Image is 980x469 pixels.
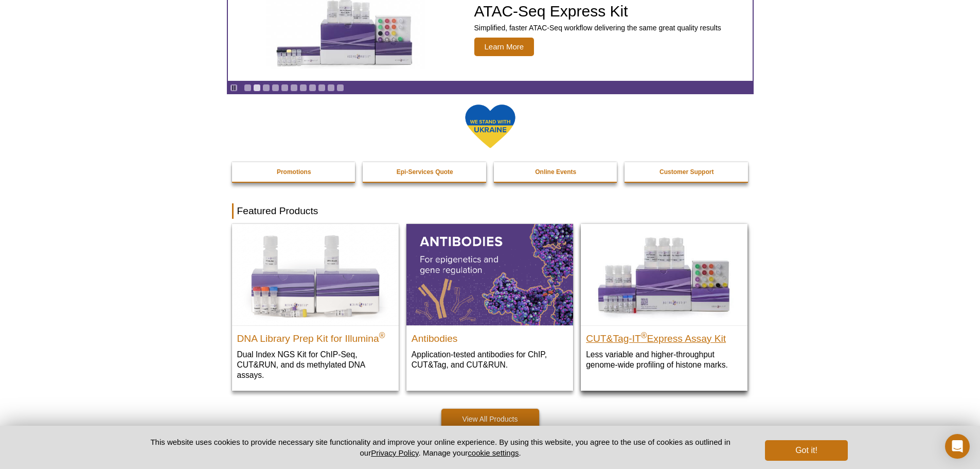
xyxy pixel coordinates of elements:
[581,224,747,380] a: CUT&Tag-IT® Express Assay Kit CUT&Tag-IT®Express Assay Kit Less variable and higher-throughput ge...
[474,38,534,56] span: Learn More
[133,437,749,458] p: This website uses cookies to provide necessary site functionality and improve your online experie...
[290,84,298,92] a: Go to slide 6
[441,409,539,429] a: View All Products
[586,349,742,370] p: Less variable and higher-throughput genome-wide profiling of histone marks​.
[468,448,519,457] button: cookie settings
[232,203,749,219] h2: Featured Products
[641,331,647,339] sup: ®
[230,84,238,92] a: Toggle autoplay
[237,349,394,380] p: Dual Index NGS Kit for ChIP-Seq, CUT&RUN, and ds methylated DNA assays.
[535,168,576,176] strong: Online Events
[586,328,742,344] h2: CUT&Tag-IT Express Assay Kit
[232,162,357,182] a: Promotions
[327,84,335,92] a: Go to slide 10
[272,84,279,92] a: Go to slide 4
[465,103,516,149] img: We Stand With Ukraine
[309,84,316,92] a: Go to slide 8
[474,23,721,32] p: Simplified, faster ATAC-Seq workflow delivering the same great quality results
[765,440,847,461] button: Got it!
[474,4,721,19] h2: ATAC-Seq Express Kit
[318,84,326,92] a: Go to slide 9
[363,162,487,182] a: Epi-Services Quote
[406,224,573,380] a: All Antibodies Antibodies Application-tested antibodies for ChIP, CUT&Tag, and CUT&RUN.
[397,168,453,176] strong: Epi-Services Quote
[244,84,252,92] a: Go to slide 1
[232,224,399,325] img: DNA Library Prep Kit for Illumina
[253,84,261,92] a: Go to slide 2
[281,84,289,92] a: Go to slide 5
[660,168,714,176] strong: Customer Support
[237,328,394,344] h2: DNA Library Prep Kit for Illumina
[336,84,344,92] a: Go to slide 11
[494,162,618,182] a: Online Events
[299,84,307,92] a: Go to slide 7
[945,434,970,459] div: Open Intercom Messenger
[262,84,270,92] a: Go to slide 3
[412,328,568,344] h2: Antibodies
[625,162,749,182] a: Customer Support
[277,168,311,176] strong: Promotions
[406,224,573,325] img: All Antibodies
[412,349,568,370] p: Application-tested antibodies for ChIP, CUT&Tag, and CUT&RUN.
[379,331,385,339] sup: ®
[371,448,418,457] a: Privacy Policy
[581,224,747,325] img: CUT&Tag-IT® Express Assay Kit
[232,224,399,390] a: DNA Library Prep Kit for Illumina DNA Library Prep Kit for Illumina® Dual Index NGS Kit for ChIP-...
